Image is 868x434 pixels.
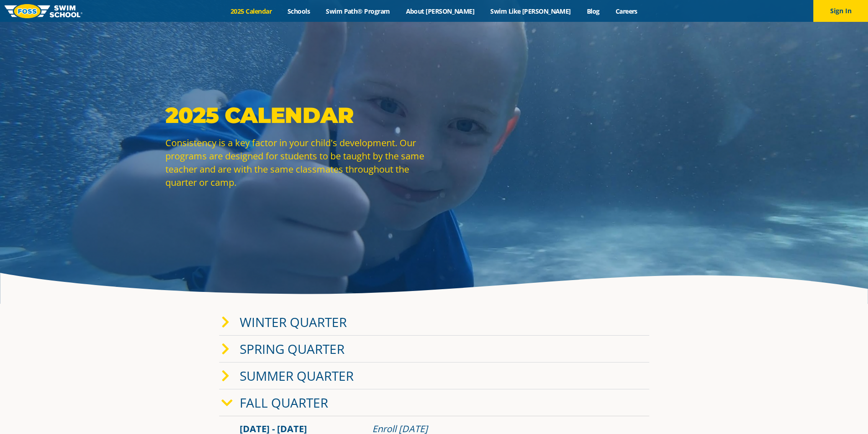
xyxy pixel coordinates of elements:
a: Spring Quarter [240,340,344,357]
strong: 2025 Calendar [165,102,354,128]
a: Summer Quarter [240,367,354,384]
a: About [PERSON_NAME] [398,7,483,15]
a: Fall Quarter [240,394,328,411]
img: FOSS Swim School Logo [5,4,82,18]
a: Careers [607,7,645,15]
a: Blog [579,7,607,15]
a: Swim Path® Program [318,7,398,15]
a: 2025 Calendar [223,7,280,15]
a: Schools [280,7,318,15]
p: Consistency is a key factor in your child's development. Our programs are designed for students t... [165,136,430,189]
a: Winter Quarter [240,313,347,331]
a: Swim Like [PERSON_NAME] [483,7,579,15]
